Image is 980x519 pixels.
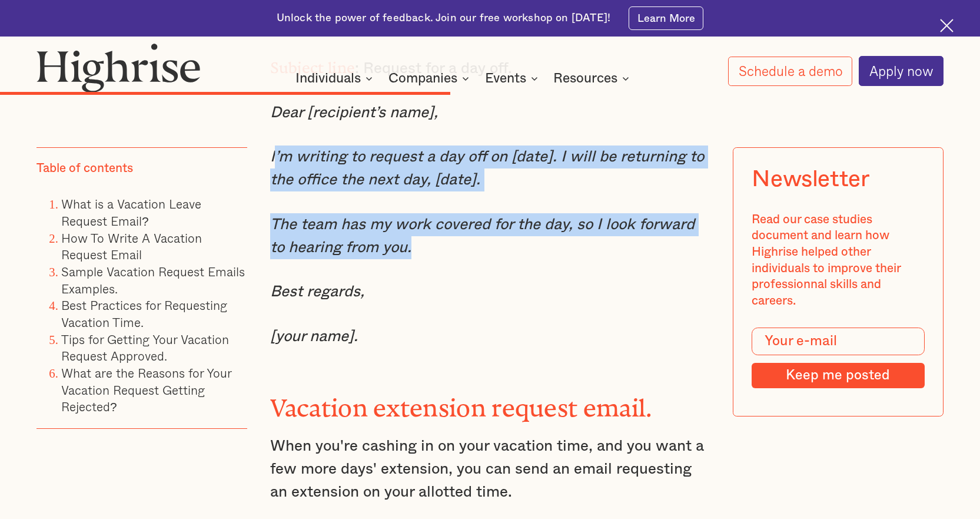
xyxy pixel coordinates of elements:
[485,71,542,85] div: Events
[270,435,710,504] p: When you're cashing in on your vacation time, and you want a few more days' extension, you can se...
[61,296,227,332] a: Best Practices for Requesting Vacation Time.
[940,19,954,32] img: Cross icon
[752,166,869,193] div: Newsletter
[270,284,364,299] em: Best regards,
[388,71,473,85] div: Companies
[752,328,924,389] form: Modal Form
[553,71,617,85] div: Resources
[277,11,610,26] div: Unlock the power of feedback. Join our free workshop on [DATE]!
[61,262,245,298] a: Sample Vacation Request Emails Examples.
[270,217,695,255] em: The team has my work covered for the day, so I look forward to hearing from you.
[629,6,703,30] a: Learn More
[728,57,853,86] a: Schedule a demo
[859,56,944,86] a: Apply now
[270,394,653,409] strong: Vacation extension request email.
[270,329,358,344] em: [your name].
[752,328,924,355] input: Your e-mail
[270,149,704,187] em: I’m writing to request a day off on [date]. I will be returning to the office the next day, [date].
[295,71,376,85] div: Individuals
[388,71,457,85] div: Companies
[61,363,231,416] a: What are the Reasons for Your Vacation Request Getting Rejected?
[36,160,133,177] div: Table of contents
[61,228,202,264] a: How To Write A Vacation Request Email
[553,71,633,85] div: Resources
[270,105,438,120] em: Dear [recipient’s name],
[485,71,526,85] div: Events
[752,211,924,309] div: Read our case studies document and learn how Highrise helped other individuals to improve their p...
[61,194,201,230] a: What is a Vacation Leave Request Email?
[752,363,924,389] input: Keep me posted
[295,71,361,85] div: Individuals
[61,329,229,365] a: Tips for Getting Your Vacation Request Approved.
[36,43,200,92] img: Highrise logo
